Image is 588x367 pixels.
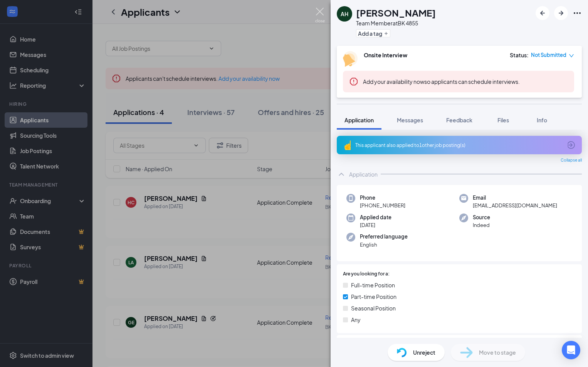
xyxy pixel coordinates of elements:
span: Email [473,194,557,202]
span: [EMAIL_ADDRESS][DOMAIN_NAME] [473,202,557,209]
svg: Error [349,77,358,86]
span: Feedback [446,117,472,123]
span: Collapse all [561,157,582,163]
span: Not Submitted [531,51,566,59]
div: Team Member at BK 4855 [356,19,436,27]
button: Add your availability now [363,78,424,85]
span: Are you looking for a: [343,270,390,278]
b: Onsite Interview [364,52,407,58]
span: Phone [360,194,405,202]
span: Files [497,117,509,123]
span: Full-time Position [351,281,395,289]
svg: ArrowRight [556,8,566,18]
span: Preferred language [360,233,408,240]
div: AH [341,10,348,18]
div: Application [349,170,378,178]
button: ArrowRight [554,6,568,20]
svg: Plus [384,31,388,36]
svg: ArrowCircle [566,140,576,150]
span: Unreject [413,348,435,357]
div: Open Intercom Messenger [562,341,580,359]
span: Move to stage [479,348,516,357]
span: Application [344,117,374,123]
span: Part-time Position [351,292,396,301]
span: Applied date [360,214,391,221]
span: Seasonal Position [351,304,396,312]
span: Any [351,315,361,324]
h1: [PERSON_NAME] [356,6,436,19]
span: Source [473,214,490,221]
span: English [360,241,408,249]
svg: ChevronUp [337,170,346,179]
div: This applicant also applied to 1 other job posting(s) [355,142,562,148]
svg: Ellipses [573,8,582,18]
button: ArrowLeftNew [536,6,549,20]
span: so applicants can schedule interviews. [363,78,520,85]
button: PlusAdd a tag [356,29,390,37]
svg: ArrowLeftNew [538,8,547,18]
div: Status : [510,51,529,59]
span: down [569,53,574,58]
span: Indeed [473,221,490,229]
span: Messages [397,117,423,123]
span: [PHONE_NUMBER] [360,202,405,209]
span: Info [537,117,547,123]
span: [DATE] [360,221,391,229]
